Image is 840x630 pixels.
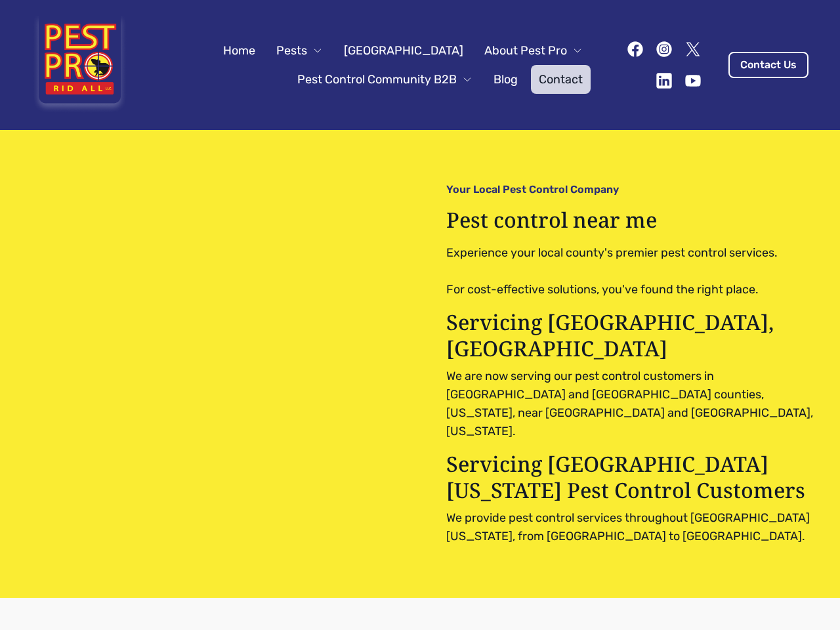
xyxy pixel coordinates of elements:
[486,65,526,94] a: Blog
[484,41,567,60] span: About Pest Pro
[215,36,263,65] a: Home
[476,36,591,65] button: About Pest Pro
[446,451,824,503] p: Servicing [GEOGRAPHIC_DATA][US_STATE] Pest Control Customers
[446,309,824,362] p: Servicing [GEOGRAPHIC_DATA], [GEOGRAPHIC_DATA]
[268,36,331,65] button: Pests
[336,36,471,65] a: [GEOGRAPHIC_DATA]
[289,65,480,94] button: Pest Control Community B2B
[446,509,824,545] p: We provide pest control services throughout [GEOGRAPHIC_DATA][US_STATE], from [GEOGRAPHIC_DATA] t...
[276,41,307,60] span: Pests
[446,182,619,196] p: Your Local Pest Control Company
[446,207,824,233] h1: Pest control near me
[531,65,591,94] a: Contact
[446,243,824,299] pre: Experience your local county's premier pest control services. For cost-effective solutions, you'v...
[31,16,128,114] img: Pest Pro Rid All
[297,70,457,89] span: Pest Control Community B2B
[446,367,824,440] p: We are now serving our pest control customers in [GEOGRAPHIC_DATA] and [GEOGRAPHIC_DATA] counties...
[728,52,808,78] a: Contact Us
